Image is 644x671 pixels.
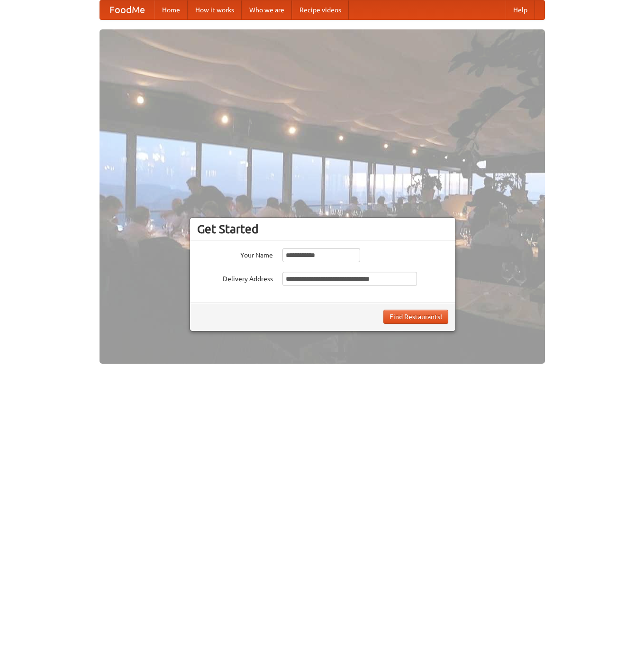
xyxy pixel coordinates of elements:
a: FoodMe [100,0,154,19]
label: Your Name [197,248,273,260]
button: Find Restaurants! [383,310,448,324]
a: Who we are [242,0,292,19]
h3: Get Started [197,222,448,236]
a: Help [506,0,535,19]
a: Home [154,0,188,19]
label: Delivery Address [197,272,273,284]
a: How it works [188,0,242,19]
a: Recipe videos [292,0,349,19]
